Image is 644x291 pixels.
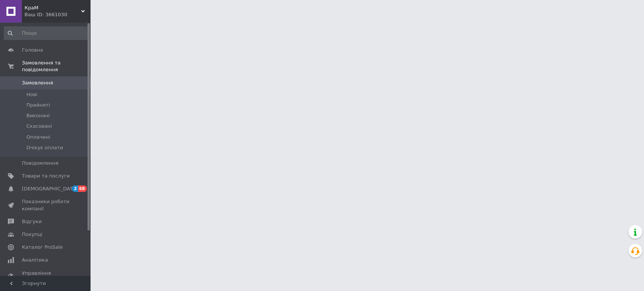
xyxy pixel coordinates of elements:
span: Показники роботи компанії [22,198,70,212]
span: Покупці [22,231,42,238]
span: Прийняті [26,102,50,109]
span: Скасовані [26,123,52,130]
span: Каталог ProSale [22,244,63,251]
input: Пошук [4,26,89,40]
span: КраМ [25,5,81,11]
span: Аналітика [22,257,48,263]
span: Товари та послуги [22,173,70,179]
span: [DEMOGRAPHIC_DATA] [22,185,78,192]
span: Замовлення [22,80,53,86]
span: Головна [22,47,43,54]
div: Ваш ID: 3661030 [25,11,91,18]
span: Нові [26,91,37,98]
span: Повідомлення [22,160,58,167]
span: 68 [78,185,87,192]
span: Оплачені [26,134,50,141]
span: 2 [72,185,78,192]
span: Очікує оплати [26,144,63,151]
span: Виконані [26,112,50,119]
span: Управління сайтом [22,270,70,283]
span: Відгуки [22,218,41,225]
span: Замовлення та повідомлення [22,60,91,73]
